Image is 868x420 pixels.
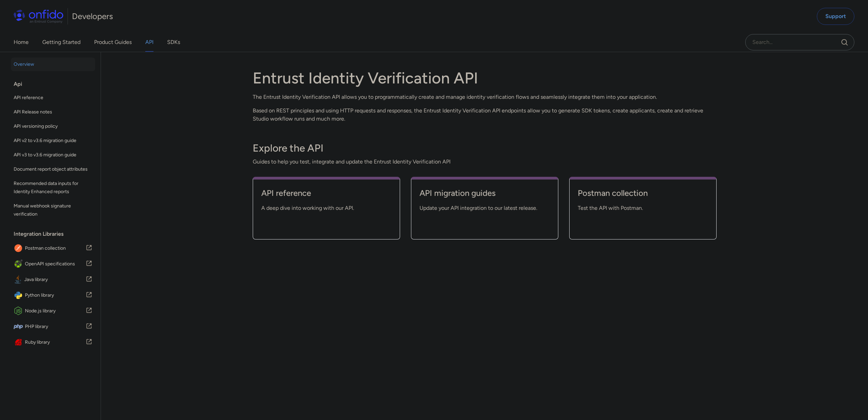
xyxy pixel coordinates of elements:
[420,188,550,204] a: API migration guides
[25,291,86,300] span: Python library
[167,33,180,52] a: SDKs
[253,158,717,166] span: Guides to help you test, integrate and update the Entrust Identity Verification API
[261,204,392,212] span: A deep dive into working with our API.
[11,335,95,350] a: IconRuby libraryRuby library
[11,319,95,334] a: IconPHP libraryPHP library
[14,180,92,196] span: Recommended data inputs for Identity Enhanced reports
[25,244,86,253] span: Postman collection
[14,275,24,284] img: IconJava library
[11,199,95,221] a: Manual webhook signature verification
[11,304,95,318] a: IconNode.js libraryNode.js library
[24,275,86,284] span: Java library
[14,338,25,347] img: IconRuby library
[253,107,717,123] p: Based on REST principles and using HTTP requests and responses, the Entrust Identity Verification...
[14,137,92,145] span: API v2 to v3.6 migration guide
[261,188,392,204] a: API reference
[11,288,95,303] a: IconPython libraryPython library
[42,33,80,52] a: Getting Started
[94,33,132,52] a: Product Guides
[14,108,92,116] span: API Release notes
[14,151,92,159] span: API v3 to v3.6 migration guide
[14,10,63,23] img: Onfido Logo
[253,68,717,88] h1: Entrust Identity Verification API
[11,272,95,287] a: IconJava libraryJava library
[25,338,86,347] span: Ruby library
[578,204,708,212] span: Test the API with Postman.
[11,162,95,176] a: Document report object attributes
[578,188,708,204] a: Postman collection
[25,259,86,269] span: OpenAPI specifications
[14,306,25,316] img: IconNode.js library
[14,322,25,331] img: IconPHP library
[14,122,92,130] span: API versioning policy
[420,188,550,199] h4: API migration guides
[72,11,113,22] h1: Developers
[14,94,92,102] span: API reference
[817,8,854,25] a: Support
[11,134,95,147] a: API v2 to v3.6 migration guide
[14,60,92,68] span: Overview
[261,188,392,199] h4: API reference
[253,141,717,155] h3: Explore the API
[420,204,550,212] span: Update your API integration to our latest release.
[11,256,95,271] a: IconOpenAPI specificationsOpenAPI specifications
[11,120,95,133] a: API versioning policy
[25,322,86,331] span: PHP library
[745,34,854,50] input: Onfido search input field
[25,306,86,316] span: Node.js library
[14,77,98,91] div: Api
[253,93,717,101] p: The Entrust Identity Verification API allows you to programmatically create and manage identity v...
[14,259,25,269] img: IconOpenAPI specifications
[578,188,708,199] h4: Postman collection
[11,148,95,162] a: API v3 to v3.6 migration guide
[11,177,95,199] a: Recommended data inputs for Identity Enhanced reports
[145,33,153,52] a: API
[14,33,29,52] a: Home
[11,241,95,256] a: IconPostman collectionPostman collection
[14,291,25,300] img: IconPython library
[14,165,92,173] span: Document report object attributes
[11,58,95,71] a: Overview
[14,244,25,253] img: IconPostman collection
[14,202,92,218] span: Manual webhook signature verification
[11,105,95,119] a: API Release notes
[14,227,98,241] div: Integration Libraries
[11,91,95,105] a: API reference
